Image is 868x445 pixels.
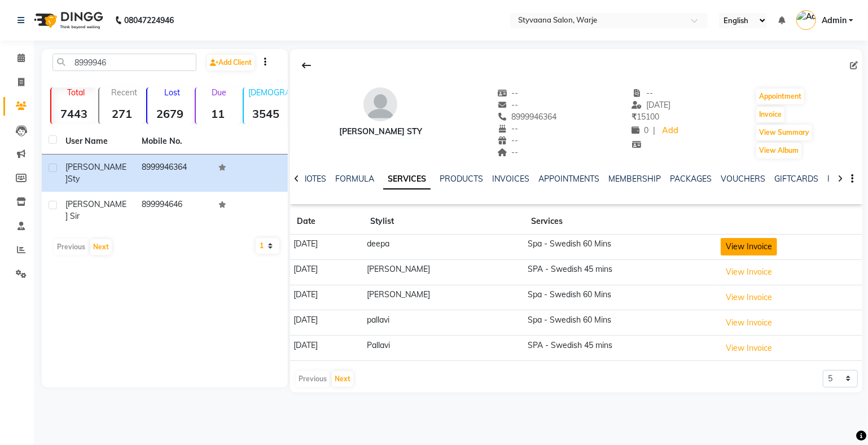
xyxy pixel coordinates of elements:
[335,174,374,184] a: FORMULA
[524,235,717,260] td: Spa - Swedish 60 Mins
[290,285,363,310] td: [DATE]
[295,55,318,76] div: Back to Client
[290,310,363,336] td: [DATE]
[721,340,777,357] button: View Invoice
[632,112,637,122] span: ₹
[721,289,777,306] button: View Invoice
[363,259,524,285] td: [PERSON_NAME]
[756,89,804,104] button: Appointment
[632,88,654,98] span: --
[497,112,557,122] span: 8999946364
[339,126,422,138] div: [PERSON_NAME] Sty
[654,125,656,136] span: |
[65,199,126,221] span: [PERSON_NAME] sir
[135,155,211,192] td: 8999946364
[756,125,812,140] button: View Summary
[301,174,326,184] a: NOTES
[104,87,144,98] p: Recent
[244,107,288,121] strong: 3545
[660,123,680,139] a: Add
[332,371,353,387] button: Next
[248,87,288,98] p: [DEMOGRAPHIC_DATA]
[524,209,717,235] th: Services
[756,107,784,122] button: Invoice
[290,235,363,260] td: [DATE]
[827,174,856,184] a: POINTS
[90,239,112,255] button: Next
[68,174,80,184] span: Sty
[524,310,717,336] td: Spa - Swedish 60 Mins
[290,259,363,285] td: [DATE]
[632,100,671,110] span: [DATE]
[124,5,174,36] b: 08047224946
[152,87,192,98] p: Lost
[59,129,135,155] th: User Name
[796,10,816,30] img: Admin
[497,135,519,146] span: --
[383,169,431,190] a: SERVICES
[524,285,717,310] td: Spa - Swedish 60 Mins
[721,263,777,281] button: View Invoice
[363,87,397,121] img: avatar
[363,310,524,336] td: pallavi
[363,235,524,260] td: deepa
[363,336,524,361] td: Pallavi
[497,100,519,110] span: --
[497,124,519,134] span: --
[822,15,847,27] span: Admin
[290,336,363,361] td: [DATE]
[51,107,96,121] strong: 7443
[363,285,524,310] td: [PERSON_NAME]
[524,259,717,285] td: SPA - Swedish 45 mins
[363,209,524,235] th: Stylist
[196,107,240,121] strong: 11
[721,174,765,184] a: VOUCHERS
[497,147,519,157] span: --
[492,174,529,184] a: INVOICES
[538,174,599,184] a: APPOINTMENTS
[56,87,96,98] p: Total
[135,129,211,155] th: Mobile No.
[774,174,818,184] a: GIFTCARDS
[608,174,661,184] a: MEMBERSHIP
[52,54,196,71] input: Search by Name/Mobile/Email/Code
[721,238,777,255] button: View Invoice
[99,107,144,121] strong: 271
[198,87,240,98] p: Due
[290,209,363,235] th: Date
[135,192,211,229] td: 899994646
[670,174,712,184] a: PACKAGES
[147,107,192,121] strong: 2679
[29,5,106,36] img: logo
[632,112,660,122] span: 15100
[524,336,717,361] td: SPA - Swedish 45 mins
[207,55,255,71] a: Add Client
[65,162,126,184] span: [PERSON_NAME]
[632,125,649,135] span: 0
[440,174,483,184] a: PRODUCTS
[721,314,777,332] button: View Invoice
[497,88,519,98] span: --
[756,143,801,158] button: View Album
